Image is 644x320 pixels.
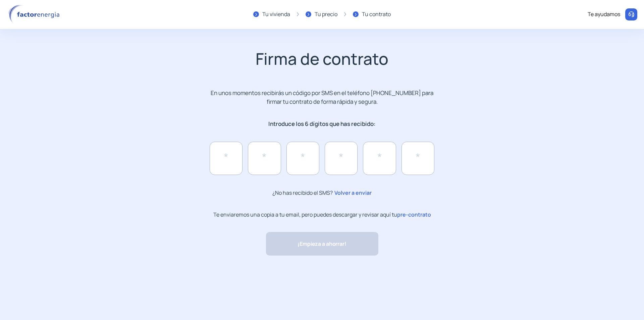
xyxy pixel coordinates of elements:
p: Introduce los 6 dígitos que has recibido: [205,120,439,128]
div: Tu contrato [362,10,391,19]
img: logo factor [7,5,64,24]
p: En unos momentos recibirás un código por SMS en el teléfono [PHONE_NUMBER] para firmar tu contrat... [205,89,439,106]
div: Te ayudamos [588,10,620,19]
div: Tu vivienda [262,10,290,19]
span: pre-contrato [397,211,431,218]
img: llamar [628,11,635,18]
h2: Firma de contrato [155,49,489,68]
span: Volver a enviar [333,188,372,197]
button: ¡Empieza a ahorrar! [266,232,378,256]
span: ¡Empieza a ahorrar! [298,240,346,248]
p: ¿No has recibido el SMS? [272,188,372,197]
div: Tu precio [315,10,337,19]
p: Te enviaremos una copia a tu email, pero puedes descargar y revisar aquí tu [213,211,431,219]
